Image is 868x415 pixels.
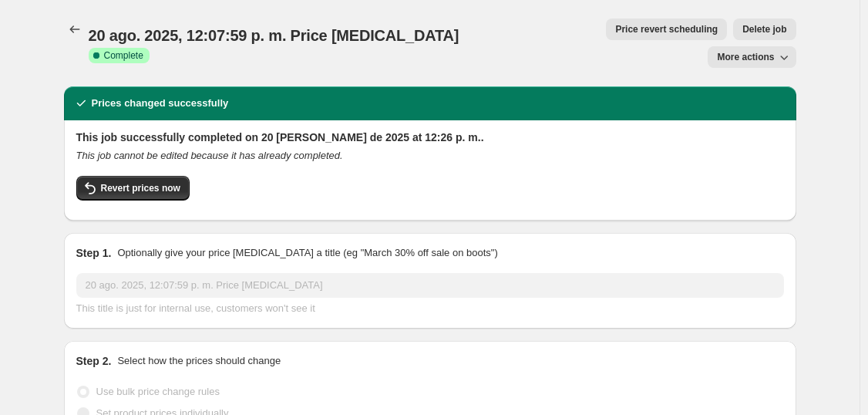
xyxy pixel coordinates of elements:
[708,46,796,68] button: More actions
[76,273,784,298] input: 30% off holiday sale
[76,353,112,369] h2: Step 2.
[76,130,784,145] h2: This job successfully completed on 20 [PERSON_NAME] de 2025 at 12:26 p. m..
[76,176,190,201] button: Revert prices now
[606,19,727,40] button: Price revert scheduling
[92,96,229,111] h2: Prices changed successfully
[76,245,112,261] h2: Step 1.
[96,386,220,397] span: Use bulk price change rules
[64,19,86,40] button: Price change jobs
[76,302,315,314] span: This title is just for internal use, customers won't see it
[615,23,718,35] span: Price revert scheduling
[104,49,143,62] span: Complete
[733,19,796,40] button: Delete job
[89,27,459,44] span: 20 ago. 2025, 12:07:59 p. m. Price [MEDICAL_DATA]
[101,182,180,194] span: Revert prices now
[76,150,343,161] i: This job cannot be edited because it has already completed.
[742,23,786,35] span: Delete job
[117,353,281,369] p: Select how the prices should change
[117,245,497,261] p: Optionally give your price [MEDICAL_DATA] a title (eg "March 30% off sale on boots")
[717,51,774,63] span: More actions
